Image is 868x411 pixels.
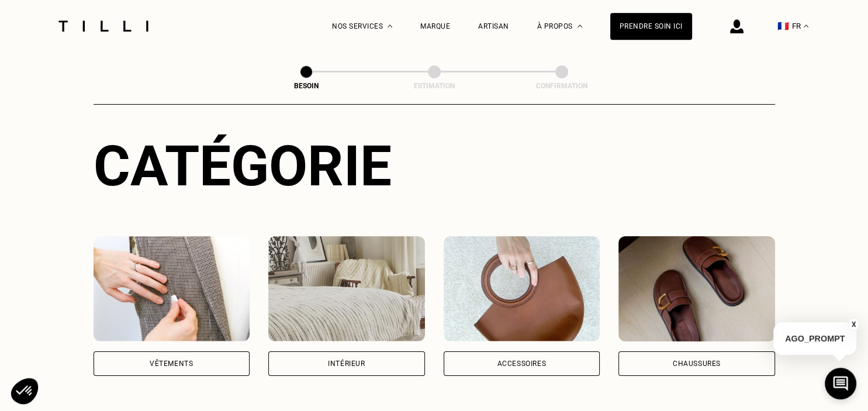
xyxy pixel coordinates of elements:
div: Besoin [248,82,365,90]
div: Chaussures [673,360,721,367]
div: Vêtements [150,360,193,367]
span: 🇫🇷 [777,20,789,32]
img: menu déroulant [804,25,808,27]
div: Estimation [376,82,493,90]
div: Catégorie [94,133,775,199]
a: Prendre soin ici [610,13,692,40]
img: Accessoires [444,236,600,341]
img: Menu déroulant à propos [577,25,582,27]
img: Menu déroulant [388,25,392,27]
button: X [848,318,859,331]
img: Logo du service de couturière Tilli [54,20,153,32]
img: Vêtements [94,236,250,341]
img: icône connexion [730,19,743,33]
a: Artisan [478,22,509,30]
div: Confirmation [503,82,620,90]
div: Accessoires [497,360,546,367]
img: Intérieur [268,236,425,341]
p: AGO_PROMPT [773,322,856,355]
img: Chaussures [618,236,775,341]
a: Marque [420,22,450,30]
div: Intérieur [328,360,365,367]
